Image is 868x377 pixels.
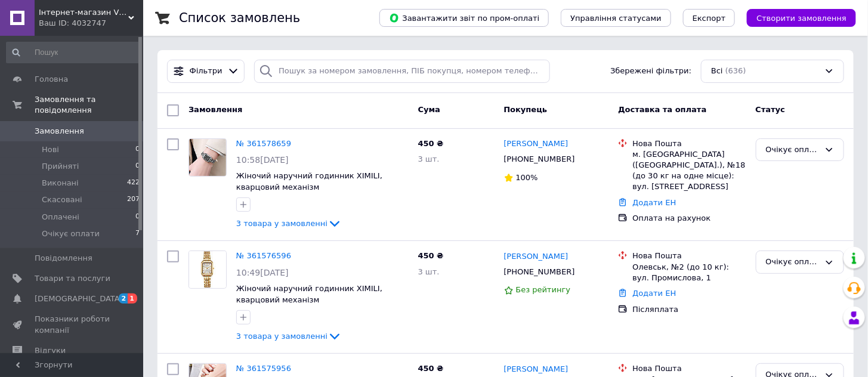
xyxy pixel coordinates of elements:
[504,364,569,375] a: [PERSON_NAME]
[189,105,242,114] span: Замовлення
[418,105,440,114] span: Cума
[389,13,539,23] span: Завантажити звіт по пром-оплаті
[236,219,342,228] a: 3 товара у замовленні
[236,364,291,373] a: № 361575956
[766,144,820,156] div: Очікує оплати
[516,173,538,182] span: 100%
[35,253,92,264] span: Повідомлення
[632,251,746,261] div: Нова Пошта
[236,155,289,165] span: 10:58[DATE]
[35,74,68,85] span: Головна
[236,251,291,260] a: № 361576596
[735,13,856,22] a: Створити замовлення
[711,66,723,77] span: Всі
[632,304,746,315] div: Післяплата
[418,364,444,373] span: 450 ₴
[418,251,444,260] span: 450 ₴
[42,178,79,188] span: Виконані
[236,268,289,277] span: 10:49[DATE]
[35,293,123,304] span: [DEMOGRAPHIC_DATA]
[379,9,549,27] button: Завантажити звіт по пром-оплаті
[632,363,746,374] div: Нова Пошта
[693,14,726,23] span: Експорт
[39,18,143,29] div: Ваш ID: 4032747
[747,9,856,27] button: Створити замовлення
[502,264,577,280] div: [PHONE_NUMBER]
[504,105,548,114] span: Покупець
[35,94,143,116] span: Замовлення та повідомлення
[35,126,84,137] span: Замовлення
[418,267,440,276] span: 3 шт.
[418,139,444,148] span: 450 ₴
[42,228,100,239] span: Очікує оплати
[236,171,382,191] a: Жіночий наручний годинник XIMILI, кварцовий механізм
[610,66,691,77] span: Збережені фільтри:
[683,9,736,27] button: Експорт
[42,194,82,205] span: Скасовані
[35,345,66,356] span: Відгуки
[561,9,671,27] button: Управління статусами
[42,161,79,172] span: Прийняті
[756,14,847,23] span: Створити замовлення
[504,138,569,150] a: [PERSON_NAME]
[632,149,746,193] div: м. [GEOGRAPHIC_DATA] ([GEOGRAPHIC_DATA].), №18 (до 30 кг на одне місце): вул. [STREET_ADDRESS]
[725,66,746,75] span: (636)
[135,212,140,223] span: 0
[632,262,746,283] div: Олевськ, №2 (до 10 кг): вул. Промислова, 1
[236,139,291,148] a: № 361578659
[189,251,227,289] a: Фото товару
[135,144,140,155] span: 0
[254,60,550,83] input: Пошук за номером замовлення, ПІБ покупця, номером телефону, Email, номером накладної
[236,332,328,341] span: 3 товара у замовленні
[618,105,706,114] span: Доставка та оплата
[632,289,676,298] a: Додати ЕН
[236,332,342,341] a: 3 товара у замовленні
[236,284,382,304] a: Жіночий наручний годинник XIMILI, кварцовий механізм
[418,154,440,163] span: 3 шт.
[502,152,577,167] div: [PHONE_NUMBER]
[42,144,59,155] span: Нові
[35,273,110,284] span: Товари та послуги
[42,212,79,223] span: Оплачені
[39,7,128,18] span: Інтернет-магазин VTrendi
[189,251,226,288] img: Фото товару
[189,138,227,177] a: Фото товару
[632,213,746,224] div: Оплата на рахунок
[766,256,820,268] div: Очікує оплати
[190,66,223,77] span: Фільтри
[632,138,746,149] div: Нова Пошта
[504,251,569,262] a: [PERSON_NAME]
[189,139,226,176] img: Фото товару
[127,194,140,205] span: 207
[135,161,140,172] span: 0
[179,11,300,25] h1: Список замовлень
[236,219,328,228] span: 3 товара у замовленні
[632,198,676,207] a: Додати ЕН
[6,42,141,63] input: Пошук
[127,178,140,188] span: 422
[570,14,662,23] span: Управління статусами
[119,293,128,304] span: 2
[128,293,137,304] span: 1
[35,314,110,335] span: Показники роботи компанії
[756,105,786,114] span: Статус
[516,285,571,294] span: Без рейтингу
[135,228,140,239] span: 7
